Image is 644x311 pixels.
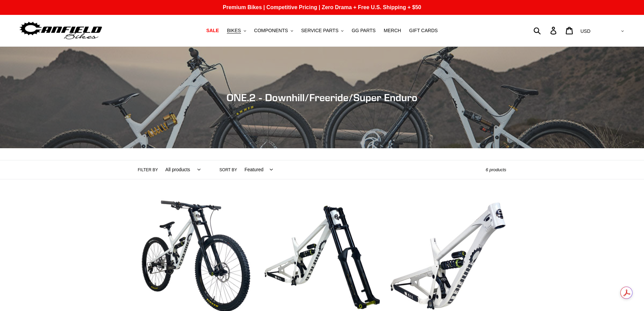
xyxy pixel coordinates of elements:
[380,26,404,35] a: MERCH
[486,167,506,172] span: 6 products
[254,28,288,34] span: COMPONENTS
[251,26,296,35] button: COMPONENTS
[352,28,376,34] span: GG PARTS
[19,20,103,41] img: Canfield Bikes
[227,28,241,34] span: BIKES
[226,91,418,104] span: ONE.2 - Downhill/Freeride/Super Enduro
[409,28,438,34] span: GIFT CARDS
[138,167,158,173] label: Filter by
[298,26,347,35] button: SERVICE PARTS
[223,26,249,35] button: BIKES
[203,26,222,35] a: SALE
[301,28,338,34] span: SERVICE PARTS
[406,26,441,35] a: GIFT CARDS
[206,28,219,34] span: SALE
[537,23,554,38] input: Search
[219,167,237,173] label: Sort by
[384,28,401,34] span: MERCH
[348,26,379,35] a: GG PARTS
